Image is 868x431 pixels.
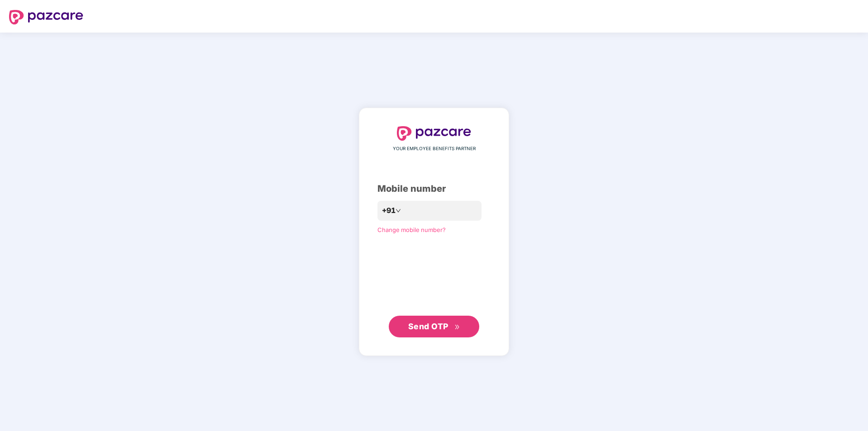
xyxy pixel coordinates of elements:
[393,145,476,152] span: YOUR EMPLOYEE BENEFITS PARTNER
[396,208,401,213] span: down
[382,205,396,216] span: +91
[377,226,446,233] a: Change mobile number?
[397,126,471,141] img: logo
[377,182,491,196] div: Mobile number
[389,316,479,337] button: Send OTPdouble-right
[408,322,448,331] span: Send OTP
[454,324,460,330] span: double-right
[9,10,83,24] img: logo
